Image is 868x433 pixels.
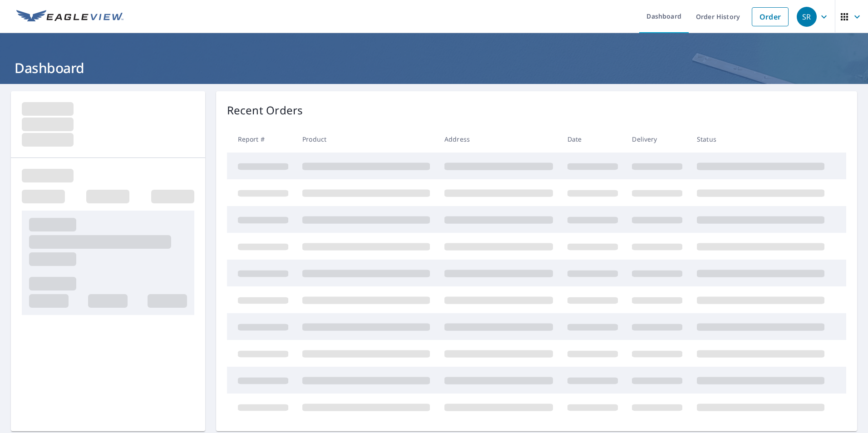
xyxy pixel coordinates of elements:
img: EV Logo [16,10,123,24]
th: Product [295,126,437,153]
p: Recent Orders [227,102,303,118]
a: Order [752,7,789,26]
th: Date [560,126,625,153]
div: SR [797,7,817,27]
th: Status [690,126,832,153]
th: Delivery [625,126,690,153]
th: Address [437,126,560,153]
h1: Dashboard [11,59,857,77]
th: Report # [227,126,296,153]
